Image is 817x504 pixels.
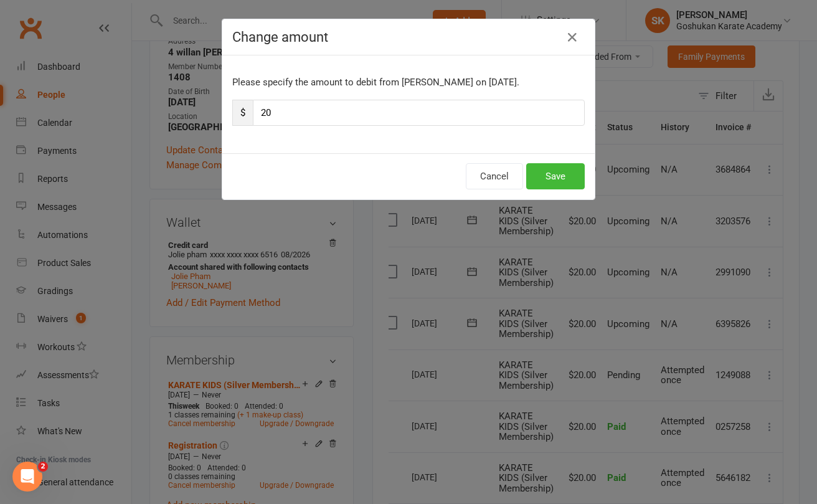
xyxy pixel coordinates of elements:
button: Cancel [466,163,523,189]
h4: Change amount [232,29,585,45]
p: Please specify the amount to debit from [PERSON_NAME] on [DATE]. [232,75,585,90]
button: Save [526,163,585,189]
iframe: Intercom live chat [12,462,42,492]
span: $ [232,100,253,126]
button: Close [562,27,582,47]
span: 2 [38,462,48,472]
